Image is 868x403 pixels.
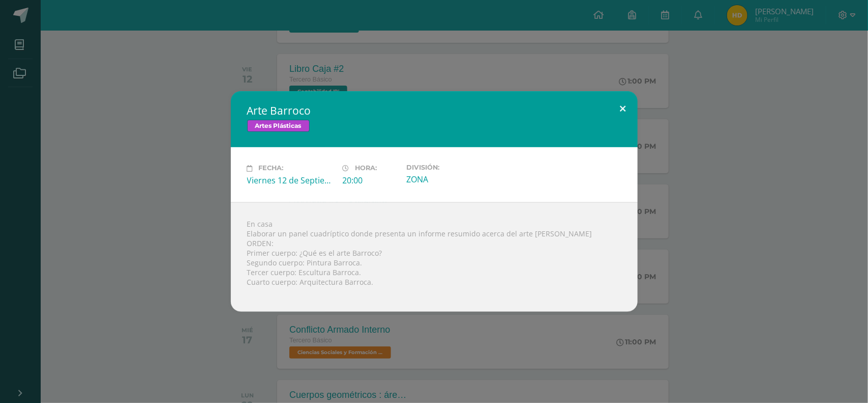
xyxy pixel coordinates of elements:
div: En casa Elaborar un panel cuadríptico donde presenta un informe resumido acerca del arte [PERSON_... [231,202,638,312]
h2: Arte Barroco [247,103,621,118]
div: ZONA [406,174,494,185]
div: Viernes 12 de Septiembre [247,175,335,186]
span: Fecha: [259,165,284,172]
span: Artes Plásticas [247,120,310,132]
label: División: [406,164,494,171]
div: 20:00 [343,175,398,186]
button: Close (Esc) [609,91,638,126]
span: Hora: [355,165,377,172]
